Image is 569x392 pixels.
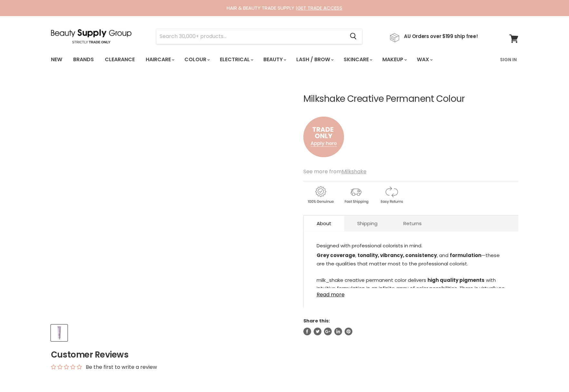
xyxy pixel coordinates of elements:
[390,215,435,231] a: Returns
[496,53,521,66] a: Sign In
[180,53,214,66] a: Colour
[51,363,82,371] div: Average rating is 0.00 stars
[297,5,342,11] a: GET TRADE ACCESS
[100,53,140,66] a: Clearance
[303,318,518,335] aside: Share this:
[345,29,362,44] button: Search
[86,364,157,371] div: Be the first to write a review
[50,323,293,341] div: Product thumbnails
[46,50,467,69] ul: Main menu
[303,168,367,175] span: See more from
[215,53,257,66] a: Electrical
[317,241,505,251] p: Designed with professional colorists in mind.
[51,349,518,360] h2: Customer Reviews
[303,318,330,324] span: Share this:
[303,94,518,104] h1: Milkshake Creative Permanent Colour
[52,325,67,340] img: Milkshake Creative Permanent Colour
[339,185,373,205] img: shipping.gif
[43,50,526,69] nav: Main
[537,362,563,386] iframe: Gorgias live chat messenger
[51,325,67,341] button: Milkshake Creative Permanent Colour
[156,29,345,44] input: Search
[374,185,408,205] img: returns.gif
[141,53,178,66] a: Haircare
[317,252,355,259] strong: Grey coverage
[344,215,390,231] a: Shipping
[450,252,481,259] strong: formulation
[43,5,526,11] div: HAIR & BEAUTY TRADE SUPPLY |
[303,110,344,164] img: to.png
[342,168,367,175] a: Milkshake
[303,185,338,205] img: genuine.gif
[259,53,290,66] a: Beauty
[51,78,292,319] div: Milkshake Creative Permanent Colour image. Click or Scroll to Zoom.
[358,252,437,259] strong: tonality, vibrancy, consistency
[68,53,99,66] a: Brands
[412,53,437,66] a: Wax
[378,53,411,66] a: Makeup
[339,53,376,66] a: Skincare
[291,53,338,66] a: Lash / Brow
[156,29,362,44] form: Product
[46,53,67,66] a: New
[317,251,505,378] div: , , and —these are the qualities that matter most to the professional colorist. milk_shake creati...
[427,277,485,283] strong: high quality pigments
[317,288,505,298] a: Read more
[304,215,344,231] a: About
